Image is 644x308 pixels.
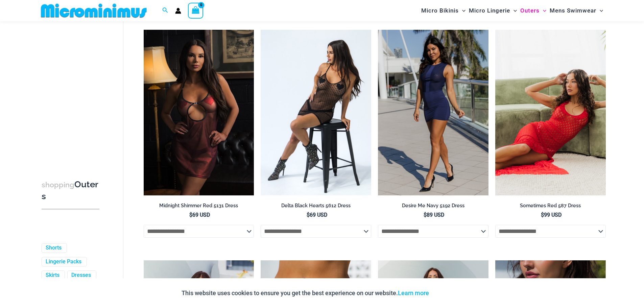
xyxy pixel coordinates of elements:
img: Sometimes Red 587 Dress 09 [495,30,606,195]
a: Search icon link [162,6,168,15]
nav: Site Navigation [419,1,606,20]
a: Mens SwimwearMenu ToggleMenu Toggle [548,2,605,19]
a: Shorts [46,244,62,252]
a: Delta Black Hearts 5612 Dress 05Delta Black Hearts 5612 Dress 04Delta Black Hearts 5612 Dress 04 [261,30,371,195]
img: Delta Black Hearts 5612 Dress 05 [261,30,371,195]
bdi: 69 USD [307,212,327,218]
p: This website uses cookies to ensure you get the best experience on our website. [182,288,429,298]
a: View Shopping Cart, empty [188,3,204,18]
a: Dresses [71,272,91,279]
a: Micro BikinisMenu ToggleMenu Toggle [420,2,467,19]
iframe: TrustedSite Certified [42,23,102,158]
span: Micro Bikinis [421,2,459,19]
bdi: 89 USD [424,212,444,218]
h2: Midnight Shimmer Red 5131 Dress [144,203,254,209]
h3: Outers [42,179,99,202]
span: Menu Toggle [540,2,546,19]
span: Outers [520,2,540,19]
bdi: 99 USD [541,212,562,218]
span: $ [307,212,310,218]
h2: Delta Black Hearts 5612 Dress [261,203,371,209]
span: Menu Toggle [596,2,603,19]
a: Desire Me Navy 5192 Dress [378,203,488,211]
a: Midnight Shimmer Red 5131 Dress [144,203,254,211]
span: Menu Toggle [510,2,517,19]
a: Lingerie Packs [46,258,81,265]
span: Micro Lingerie [469,2,510,19]
img: Midnight Shimmer Red 5131 Dress 03v3 [144,30,254,195]
a: Micro LingerieMenu ToggleMenu Toggle [467,2,519,19]
a: Sometimes Red 587 Dress [495,203,606,211]
a: Midnight Shimmer Red 5131 Dress 03v3Midnight Shimmer Red 5131 Dress 05Midnight Shimmer Red 5131 D... [144,30,254,195]
a: Account icon link [175,8,181,14]
h2: Sometimes Red 587 Dress [495,203,606,209]
a: Sometimes Red 587 Dress 10Sometimes Red 587 Dress 09Sometimes Red 587 Dress 09 [495,30,606,195]
span: $ [424,212,427,218]
span: Menu Toggle [459,2,466,19]
bdi: 69 USD [189,212,210,218]
a: Skirts [46,272,59,279]
span: $ [541,212,544,218]
a: OutersMenu ToggleMenu Toggle [519,2,548,19]
span: $ [189,212,192,218]
a: Delta Black Hearts 5612 Dress [261,203,371,211]
h2: Desire Me Navy 5192 Dress [378,203,488,209]
img: Desire Me Navy 5192 Dress 11 [378,30,488,195]
a: Learn more [398,289,429,297]
span: Mens Swimwear [550,2,596,19]
img: MM SHOP LOGO FLAT [38,3,149,18]
button: Accept [434,285,463,301]
a: Desire Me Navy 5192 Dress 11Desire Me Navy 5192 Dress 09Desire Me Navy 5192 Dress 09 [378,30,488,195]
span: shopping [42,181,74,189]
